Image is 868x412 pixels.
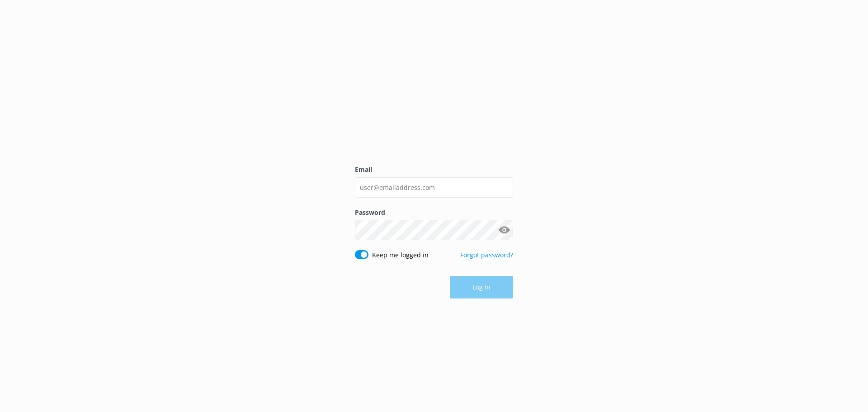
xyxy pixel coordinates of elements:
button: Show password [495,221,513,239]
label: Password [355,208,513,218]
label: Email [355,165,513,175]
a: Forgot password? [460,251,513,259]
label: Keep me logged in [372,250,429,260]
input: user@emailaddress.com [355,177,513,198]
